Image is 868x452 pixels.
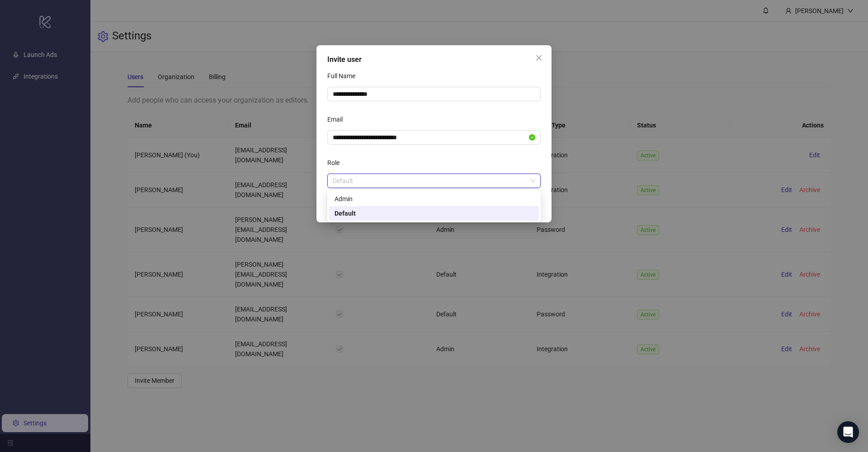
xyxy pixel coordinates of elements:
[327,87,541,101] input: Full Name
[327,155,345,170] label: Role
[327,69,361,83] label: Full Name
[335,194,533,204] div: Admin
[837,421,859,443] div: Open Intercom Messenger
[333,174,535,188] span: Default
[329,206,539,221] div: Default
[327,54,541,65] div: Invite user
[329,192,539,206] div: Admin
[327,112,349,127] label: Email
[333,132,527,142] input: Email
[535,54,542,61] span: close
[532,51,546,65] button: Close
[335,208,533,218] div: Default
